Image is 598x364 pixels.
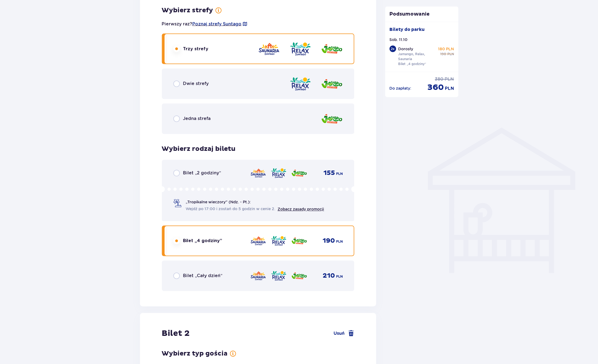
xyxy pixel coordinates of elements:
img: Relax [271,235,287,247]
img: Jamango [321,41,343,57]
span: PLN [336,274,343,279]
p: Bilet „4 godziny” [398,61,426,66]
div: 2 x [390,46,396,52]
img: Jamango [291,270,307,282]
span: 380 [435,77,444,83]
h3: Wybierz rodzaj biletu [162,145,236,153]
span: Bilet „2 godziny” [183,170,221,176]
p: Dorosły [398,46,413,52]
span: PLN [445,77,454,83]
span: PLN [448,52,454,57]
h3: Wybierz strefy [162,6,213,14]
p: Podsumowanie [385,11,459,17]
span: Bilet „Cały dzień” [183,273,223,279]
img: Jamango [291,235,307,247]
img: Relax [271,270,287,282]
span: Usuń [334,331,345,337]
span: 155 [323,169,335,177]
img: Saunaria [250,168,266,179]
p: Sob. 11.10 [390,37,408,42]
span: „Tropikalne wieczory" (Ndz. - Pt.): [186,199,251,205]
a: Poznaj strefy Suntago [192,21,242,27]
img: Saunaria [250,235,266,247]
img: Relax [290,76,311,92]
span: PLN [336,172,343,177]
img: Jamango [321,76,343,92]
span: PLN [336,239,343,244]
img: Saunaria [250,270,266,282]
span: Jedna strefa [183,116,211,122]
span: PLN [445,86,454,92]
span: 190 [323,237,335,245]
span: Trzy strefy [183,46,209,52]
h2: Bilet 2 [162,328,190,339]
p: Bilety do parku [390,27,425,33]
h3: Wybierz typ gościa [162,350,228,358]
span: Dwie strefy [183,81,209,87]
span: 360 [428,83,444,93]
img: Jamango [291,168,307,179]
span: 210 [323,272,335,280]
p: 180 PLN [438,46,454,52]
span: Bilet „4 godziny” [183,238,222,244]
p: Jamango, Relax, Saunaria [398,52,436,61]
span: 190 [441,52,447,57]
img: Relax [290,41,311,57]
a: Usuń [334,330,354,337]
p: Do zapłaty : [390,86,412,91]
img: Saunaria [258,41,280,57]
a: Zobacz zasady promocji [278,207,324,212]
img: Relax [271,168,287,179]
img: Jamango [321,111,343,127]
p: Pierwszy raz? [162,21,248,27]
span: Wejdź po 17:00 i zostań do 5 godzin w cenie 2. [186,206,276,212]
